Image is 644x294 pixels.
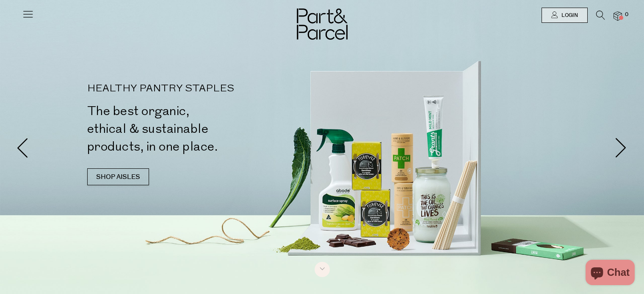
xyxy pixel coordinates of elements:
[297,8,348,40] img: Part&Parcel
[623,11,630,19] span: 0
[87,84,326,94] p: HEALTHY PANTRY STAPLES
[583,260,637,287] inbox-online-store-chat: Shopify online store chat
[542,8,588,23] a: Login
[559,12,578,19] span: Login
[87,168,149,185] a: SHOP AISLES
[87,102,326,156] h2: The best organic, ethical & sustainable products, in one place.
[614,11,622,20] a: 0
